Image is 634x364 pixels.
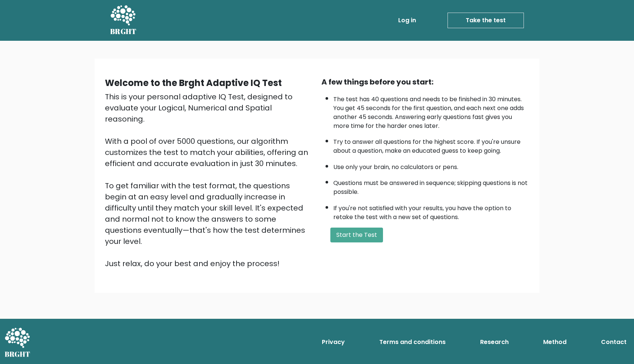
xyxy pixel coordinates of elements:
[330,228,383,242] button: Start the Test
[105,77,282,89] b: Welcome to the Brght Adaptive IQ Test
[105,91,313,269] div: This is your personal adaptive IQ Test, designed to evaluate your Logical, Numerical and Spatial ...
[110,27,137,36] h5: BRGHT
[598,335,630,350] a: Contact
[319,335,348,350] a: Privacy
[540,335,569,350] a: Method
[333,200,529,222] li: If you're not satisfied with your results, you have the option to retake the test with a new set ...
[448,13,524,28] a: Take the test
[333,175,529,196] li: Questions must be answered in sequence; skipping questions is not possible.
[333,91,529,130] li: The test has 40 questions and needs to be finished in 30 minutes. You get 45 seconds for the firs...
[376,335,449,350] a: Terms and conditions
[110,3,137,38] a: BRGHT
[333,159,529,172] li: Use only your brain, no calculators or pens.
[321,76,529,87] div: A few things before you start:
[395,13,419,28] a: Log in
[333,134,529,155] li: Try to answer all questions for the highest score. If you're unsure about a question, make an edu...
[477,335,512,350] a: Research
